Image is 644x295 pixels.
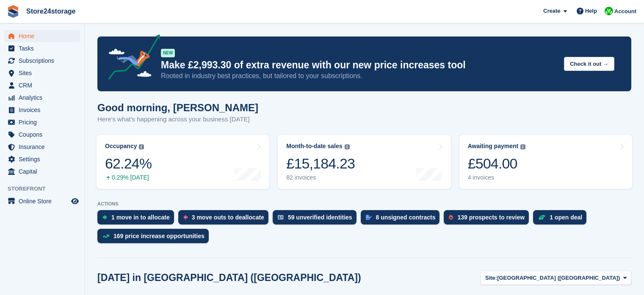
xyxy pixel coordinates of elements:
div: 3 move outs to deallocate [192,214,264,221]
span: Sites [19,67,69,79]
span: Site: [485,274,497,282]
span: Insurance [19,141,69,153]
div: Occupancy [105,143,137,150]
p: Make £2,993.30 of extra revenue with our new price increases tool [161,59,557,71]
img: move_ins_to_allocate_icon-fdf77a2bb77ea45bf5b3d319d69a93e2d87916cf1d5bf7949dd705db3b84f3ca.svg [102,215,107,220]
a: menu [4,42,80,54]
a: menu [4,55,80,67]
div: £15,184.23 [286,155,355,172]
img: icon-info-grey-7440780725fd019a000dd9b08b2336e03edf1995a4989e88bcd33f0948082b44.svg [520,144,525,149]
div: Month-to-date sales [286,143,342,150]
a: menu [4,166,80,177]
a: Preview store [70,196,80,206]
span: Tasks [19,42,69,54]
p: ACTIONS [97,201,631,207]
img: Tracy Harper [605,7,613,15]
div: 4 invoices [468,174,526,181]
span: Capital [19,166,69,177]
span: Invoices [19,104,69,116]
div: 59 unverified identities [288,214,352,221]
img: price_increase_opportunities-93ffe204e8149a01c8c9dc8f82e8f89637d9d84a8eef4429ea346261dce0b2c0.svg [102,234,109,238]
a: menu [4,153,80,165]
a: menu [4,116,80,128]
p: Rooted in industry best practices, but tailored to your subscriptions. [161,71,557,81]
span: Account [614,7,636,16]
button: Site: [GEOGRAPHIC_DATA] ([GEOGRAPHIC_DATA]) [481,271,631,285]
a: 3 move outs to deallocate [178,210,273,229]
img: verify_identity-adf6edd0f0f0b5bbfe63781bf79b02c33cf7c696d77639b501bdc392416b5a36.svg [278,215,284,220]
div: 1 open deal [550,214,582,221]
div: NEW [161,49,175,57]
img: price-adjustments-announcement-icon-8257ccfd72463d97f412b2fc003d46551f7dbcb40ab6d574587a9cd5c0d94... [101,34,160,83]
span: [GEOGRAPHIC_DATA] ([GEOGRAPHIC_DATA]) [497,274,620,282]
span: CRM [19,79,69,91]
span: Create [543,7,560,15]
a: menu [4,129,80,140]
p: Here's what's happening across your business [DATE] [97,115,258,124]
span: Storefront [8,185,84,193]
a: 169 price increase opportunities [97,229,213,247]
a: menu [4,141,80,153]
img: move_outs_to_deallocate_icon-f764333ba52eb49d3ac5e1228854f67142a1ed5810a6f6cc68b1a99e826820c5.svg [183,215,188,220]
img: icon-info-grey-7440780725fd019a000dd9b08b2336e03edf1995a4989e88bcd33f0948082b44.svg [345,144,350,149]
div: 82 invoices [286,174,355,181]
h1: Good morning, [PERSON_NAME] [97,102,258,113]
div: 1 move in to allocate [111,214,170,221]
span: Pricing [19,116,69,128]
a: menu [4,92,80,104]
a: 59 unverified identities [273,210,361,229]
span: Settings [19,153,69,165]
div: 62.24% [105,155,152,172]
span: Subscriptions [19,55,69,67]
div: £504.00 [468,155,526,172]
span: Analytics [19,92,69,104]
img: prospect-51fa495bee0391a8d652442698ab0144808aea92771e9ea1ae160a38d050c398.svg [449,215,453,220]
span: Help [585,7,597,15]
h2: [DATE] in [GEOGRAPHIC_DATA] ([GEOGRAPHIC_DATA]) [97,272,361,284]
div: Awaiting payment [468,143,519,150]
a: 8 unsigned contracts [361,210,444,229]
a: 1 open deal [533,210,591,229]
a: menu [4,104,80,116]
a: menu [4,195,80,207]
button: Check it out → [564,57,614,71]
div: 139 prospects to review [457,214,525,221]
a: menu [4,67,80,79]
a: 1 move in to allocate [97,210,178,229]
img: icon-info-grey-7440780725fd019a000dd9b08b2336e03edf1995a4989e88bcd33f0948082b44.svg [139,144,144,149]
a: menu [4,30,80,42]
img: deal-1b604bf984904fb50ccaf53a9ad4b4a5d6e5aea283cecdc64d6e3604feb123c2.svg [538,214,545,220]
div: 8 unsigned contracts [376,214,436,221]
a: Month-to-date sales £15,184.23 82 invoices [278,135,451,189]
img: contract_signature_icon-13c848040528278c33f63329250d36e43548de30e8caae1d1a13099fd9432cc5.svg [366,215,372,220]
div: 0.29% [DATE] [105,174,152,181]
span: Coupons [19,129,69,140]
div: 169 price increase opportunities [113,233,205,239]
a: 139 prospects to review [444,210,533,229]
span: Online Store [19,195,69,207]
a: Awaiting payment £504.00 4 invoices [459,135,632,189]
span: Home [19,30,69,42]
a: Occupancy 62.24% 0.29% [DATE] [97,135,269,189]
a: menu [4,79,80,91]
a: Store24storage [23,4,79,18]
img: stora-icon-8386f47178a22dfd0bd8f6a31ec36ba5ce8667c1dd55bd0f319d3a0aa187defe.svg [7,5,19,18]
